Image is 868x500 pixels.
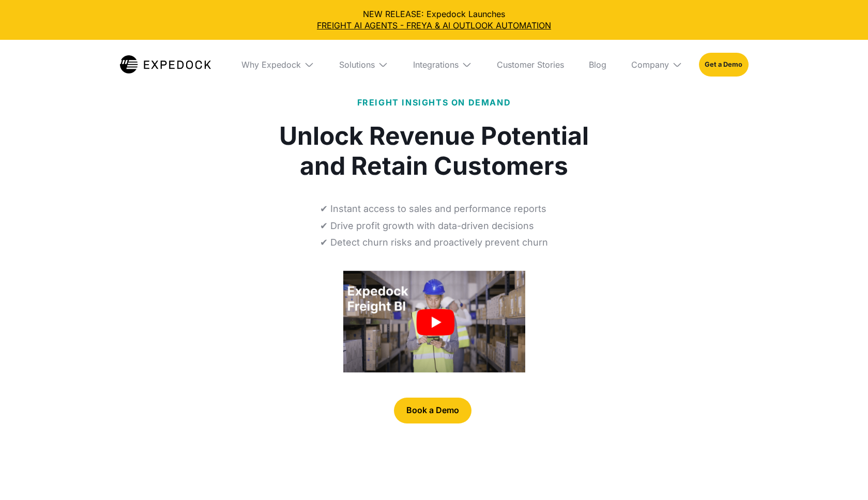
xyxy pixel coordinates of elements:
[279,121,589,181] h1: Unlock Revenue Potential and Retain Customers
[405,40,480,89] div: Integrations
[394,398,471,423] a: Book a Demo
[233,40,323,89] div: Why Expedock
[357,97,511,108] span: FREIGHT INSIGHTS ON DEMAND
[320,202,546,216] p: ✔ Instant access to sales and performance reports
[631,59,669,70] div: Company
[699,53,748,77] a: Get a Demo
[489,40,572,89] a: Customer Stories
[8,20,860,31] a: FREIGHT AI AGENTS - FREYA & AI OUTLOOK AUTOMATION
[581,40,615,89] a: Blog
[623,40,691,89] div: Company
[339,59,375,70] div: Solutions
[413,59,459,70] div: Integrations
[331,40,397,89] div: Solutions
[8,8,860,32] div: NEW RELEASE: Expedock Launches
[320,235,548,250] p: ✔ Detect churn risks and proactively prevent churn
[343,270,525,373] a: open lightbox
[320,219,534,233] p: ✔ Drive profit growth with data-driven decisions
[241,59,301,70] div: Why Expedock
